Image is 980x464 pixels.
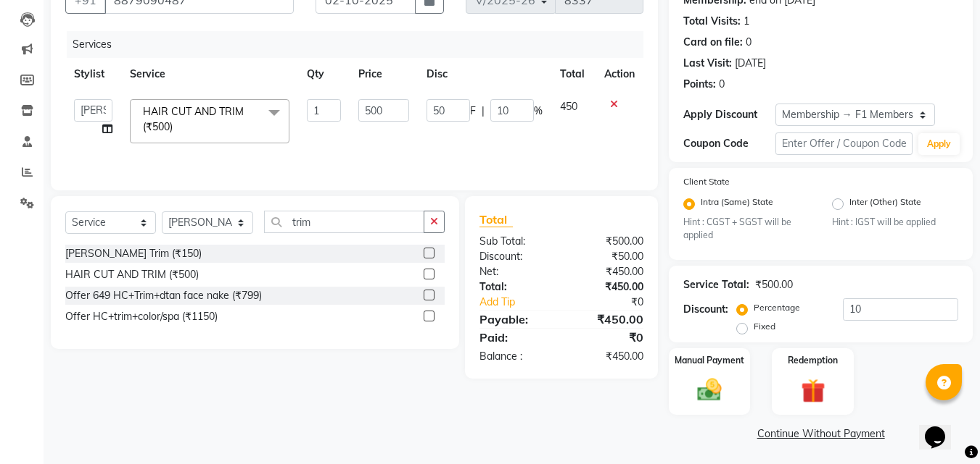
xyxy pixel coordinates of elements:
span: 450 [560,100,577,113]
div: Apply Discount [683,107,775,122]
div: Discount: [469,249,561,264]
th: Action [596,58,643,90]
div: Services [67,31,654,58]
th: Total [551,58,596,90]
div: ₹450.00 [561,349,654,364]
div: ₹450.00 [561,279,654,295]
label: Client State [683,175,730,188]
div: Points: [683,77,716,92]
div: Discount: [683,302,728,317]
span: Total [479,212,513,227]
th: Qty [298,58,350,90]
div: ₹450.00 [561,264,654,279]
small: Hint : CGST + SGST will be applied [683,216,810,242]
div: Total: [469,279,561,295]
label: Inter (Other) State [849,195,921,213]
a: Continue Without Payment [672,426,970,442]
div: Net: [469,264,561,279]
th: Disc [418,58,551,90]
input: Search or Scan [264,211,424,233]
div: [PERSON_NAME] Trim (₹150) [65,246,202,261]
th: Service [121,58,298,90]
div: Last Visit: [683,56,732,71]
div: Service Total: [683,277,749,292]
div: Offer 649 HC+Trim+dtan face nake (₹799) [65,288,262,303]
div: 1 [744,14,749,29]
img: _gift.svg [794,376,833,405]
span: F [470,104,476,119]
th: Stylist [65,58,121,90]
div: HAIR CUT AND TRIM (₹500) [65,267,199,282]
label: Fixed [754,320,775,333]
span: HAIR CUT AND TRIM (₹500) [143,105,244,133]
img: _cash.svg [690,376,729,403]
label: Intra (Same) State [701,195,773,213]
a: x [173,120,179,133]
label: Percentage [754,301,800,314]
div: ₹50.00 [561,249,654,264]
input: Enter Offer / Coupon Code [775,132,913,155]
div: ₹500.00 [561,234,654,249]
div: ₹500.00 [755,277,793,292]
div: ₹450.00 [561,311,654,328]
iframe: chat widget [919,406,965,450]
div: Offer HC+trim+color/spa (₹1150) [65,309,218,324]
div: 0 [746,35,752,50]
div: Paid: [469,329,561,346]
span: % [534,104,543,119]
button: Apply [918,133,960,155]
div: [DATE] [735,56,766,71]
div: Total Visits: [683,14,741,29]
div: Balance : [469,349,561,364]
div: Coupon Code [683,136,775,151]
small: Hint : IGST will be applied [832,216,958,229]
a: Add Tip [469,295,577,310]
th: Price [350,58,417,90]
label: Manual Payment [675,354,744,367]
div: Payable: [469,311,561,328]
label: Redemption [788,354,838,367]
div: ₹0 [577,295,655,310]
span: | [482,104,485,119]
div: Card on file: [683,35,743,50]
div: ₹0 [561,329,654,346]
div: Sub Total: [469,234,561,249]
div: 0 [719,77,725,92]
